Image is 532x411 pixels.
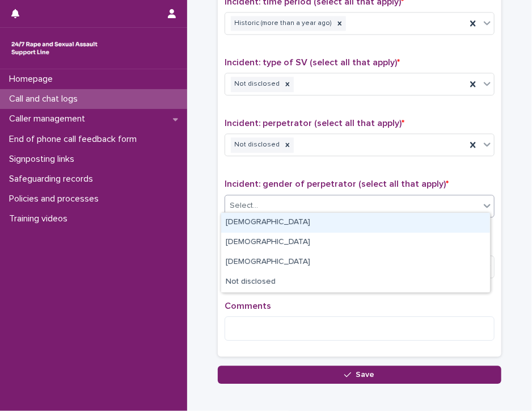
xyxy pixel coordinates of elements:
[221,233,490,253] div: Female
[5,94,87,104] p: Call and chat logs
[225,58,400,67] span: Incident: type of SV (select all that apply)
[225,119,404,128] span: Incident: perpetrator (select all that apply)
[5,174,102,184] p: Safeguarding records
[5,134,146,145] p: End of phone call feedback form
[356,371,375,379] span: Save
[218,366,501,384] button: Save
[225,301,271,311] span: Comments
[230,200,258,212] div: Select...
[231,77,281,92] div: Not disclosed
[5,114,94,124] p: Caller management
[221,213,490,233] div: Male
[225,179,449,188] span: Incident: gender of perpetrator (select all that apply)
[5,213,77,224] p: Training videos
[5,74,62,85] p: Homepage
[5,194,108,204] p: Policies and processes
[5,154,83,165] p: Signposting links
[231,137,281,153] div: Not disclosed
[9,37,100,60] img: rhQMoQhaT3yELyF149Cw
[231,16,333,31] div: Historic (more than a year ago)
[221,253,490,272] div: Non-binary
[221,272,490,292] div: Not disclosed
